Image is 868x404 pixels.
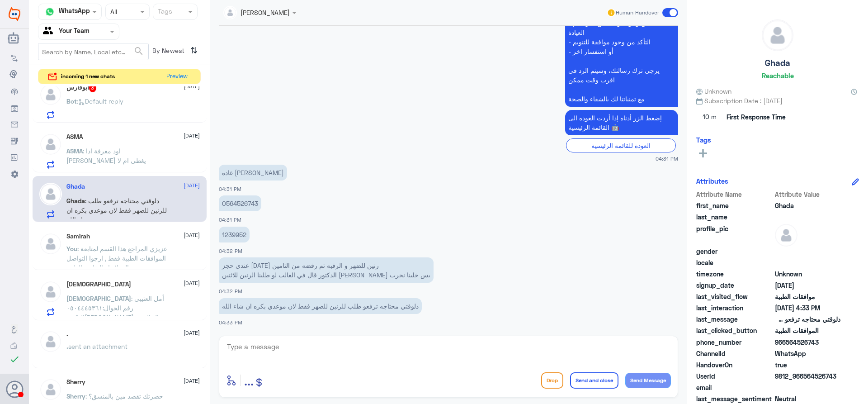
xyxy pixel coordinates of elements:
[765,58,790,68] h5: Ghada
[565,110,678,135] p: 26/8/2025, 4:31 PM
[184,329,200,337] span: [DATE]
[219,165,287,181] p: 26/8/2025, 4:31 PM
[184,132,200,140] span: [DATE]
[696,337,773,347] span: phone_number
[162,69,191,84] button: Preview
[184,377,200,385] span: [DATE]
[219,186,241,192] span: 04:31 PM
[762,20,793,51] img: defaultAdmin.png
[184,181,200,190] span: [DATE]
[66,197,85,204] span: Ghada
[66,183,85,190] h5: Ghada
[696,303,773,313] span: last_interaction
[696,212,773,222] span: last_name
[66,330,68,338] h5: .
[66,147,83,155] span: ASMA
[61,72,115,81] span: incoming 1 new chats
[656,155,678,162] span: 04:31 PM
[775,394,840,404] span: 0
[775,349,840,358] span: 2
[696,349,773,358] span: ChannelId
[133,46,144,57] span: search
[66,133,83,141] h5: ASMA
[9,354,20,365] i: check
[696,269,773,279] span: timezone
[39,233,62,255] img: defaultAdmin.png
[775,269,840,279] span: Unknown
[38,43,148,60] input: Search by Name, Local etc…
[43,5,57,19] img: whatsapp.png
[541,372,563,389] button: Drop
[566,138,676,152] div: العودة للقائمة الرئيسية
[696,326,773,335] span: last_clicked_button
[696,136,711,144] h6: Tags
[616,9,659,17] span: Human Handover
[775,224,797,247] img: defaultAdmin.png
[775,326,840,335] span: الموافقات الطبية
[219,227,250,242] p: 26/8/2025, 4:32 PM
[775,371,840,381] span: 9812_966564526743
[625,373,671,388] button: Send Message
[89,83,97,92] span: 3
[66,233,90,240] h5: Samirah
[190,43,198,58] i: ⇅
[219,288,242,294] span: 04:32 PM
[762,71,794,80] h6: Reachable
[133,44,144,59] button: search
[219,195,261,211] p: 26/8/2025, 4:31 PM
[219,257,434,283] p: 26/8/2025, 4:32 PM
[696,247,773,256] span: gender
[726,112,786,122] span: First Response Time
[775,280,840,290] span: 2025-08-26T13:31:22.397Z
[696,383,773,392] span: email
[149,43,187,61] span: By Newest
[66,197,167,223] span: : دلوقتي محتاجه ترفعو طلب للرنين للضهر فقط لان موعدي بكره ان شاء الله
[696,394,773,404] span: last_message_sentiment
[219,248,242,254] span: 04:32 PM
[775,292,840,301] span: موافقات الطبية
[39,133,62,156] img: defaultAdmin.png
[696,224,773,245] span: profile_pic
[219,217,241,223] span: 04:31 PM
[219,319,242,325] span: 04:33 PM
[696,258,773,267] span: locale
[6,380,23,398] button: Avatar
[696,371,773,381] span: UserId
[66,342,68,350] span: .
[775,360,840,370] span: true
[39,280,62,303] img: defaultAdmin.png
[696,96,859,105] span: Subscription Date : [DATE]
[775,383,840,392] span: null
[39,183,62,205] img: defaultAdmin.png
[775,201,840,210] span: Ghada
[184,231,200,239] span: [DATE]
[68,342,127,350] span: sent an attachment
[77,97,123,105] span: : Default reply
[66,295,131,302] span: [DEMOGRAPHIC_DATA]
[219,298,422,314] p: 26/8/2025, 4:33 PM
[696,190,773,199] span: Attribute Name
[696,292,773,301] span: last_visited_flow
[39,378,62,401] img: defaultAdmin.png
[696,201,773,210] span: first_name
[66,83,97,92] h5: ابوفارس
[184,82,200,90] span: [DATE]
[775,258,840,267] span: null
[66,245,167,281] span: : عزيزي المراجع هذا القسم لمتابعة الموافقات الطبية فقط , ارجوا التواصل مع خدمه العملاء او التقاري...
[39,330,62,353] img: defaultAdmin.png
[39,83,62,106] img: defaultAdmin.png
[696,109,723,125] span: 10 m
[696,177,728,185] h6: Attributes
[66,392,85,400] span: Sherry
[156,6,172,18] div: Tags
[244,370,254,390] button: ...
[66,280,131,288] h5: سبحان الله
[570,372,618,389] button: Send and close
[85,392,163,400] span: : حضرتك تقصد مين بالمنسق؟
[66,378,85,386] h5: Sherry
[775,337,840,347] span: 966564526743
[66,245,77,252] span: You
[696,360,773,370] span: HandoverOn
[775,247,840,256] span: null
[184,279,200,287] span: [DATE]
